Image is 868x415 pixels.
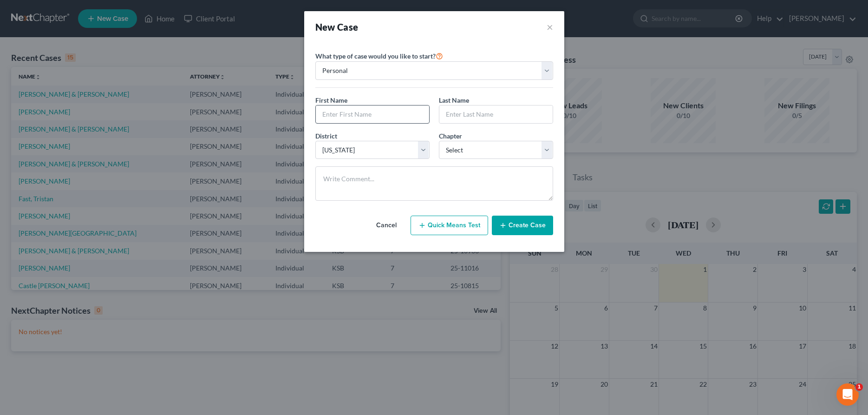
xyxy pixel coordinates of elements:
[315,50,443,61] label: What type of case would you like to start?
[315,96,347,104] span: First Name
[492,216,553,235] button: Create Case
[439,96,469,104] span: Last Name
[547,20,553,33] button: ×
[439,132,462,140] span: Chapter
[316,105,429,123] input: Enter First Name
[315,132,337,140] span: District
[855,383,863,391] span: 1
[315,21,359,33] strong: New Case
[439,105,553,123] input: Enter Last Name
[836,383,859,406] iframe: Intercom live chat
[411,216,488,235] button: Quick Means Test
[366,216,407,235] button: Cancel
